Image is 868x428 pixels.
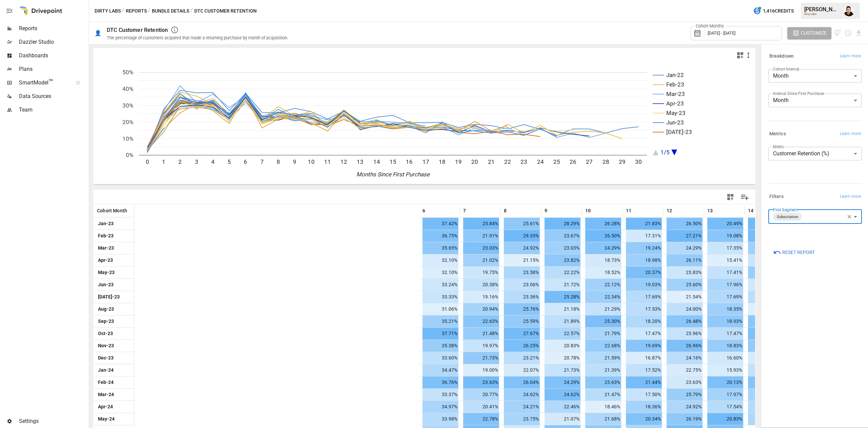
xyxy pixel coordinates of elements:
span: 20.37% [626,267,662,278]
text: 40% [122,85,133,92]
span: 25.76% [504,303,540,315]
text: 28 [603,158,609,165]
span: Dazzler Studio [19,38,87,46]
span: 18.98% [626,254,662,266]
span: Aug-23 [97,303,115,315]
span: 19.97% [463,340,499,352]
span: 25.79% [667,389,703,401]
span: 17.97% [707,389,743,401]
span: 24.62% [504,389,540,401]
span: 17.31% [626,230,662,242]
span: 23.06% [504,279,540,291]
text: 10 [308,158,315,165]
span: 23.63% [463,376,499,388]
text: 22 [504,158,511,165]
text: Months Since First Purchase [356,171,430,178]
span: 26.48% [667,315,703,327]
div: Customer Retention (%) [768,147,862,160]
span: 11 [626,207,631,214]
text: 17 [422,158,429,165]
span: 17.56% [748,279,784,291]
span: 18.36% [626,401,662,413]
span: 6 [422,207,425,214]
button: Schedule report [844,29,852,37]
span: 23.63% [585,376,621,388]
span: 18.35% [707,303,743,315]
span: 19.69% [626,340,662,352]
span: 23.58% [504,267,540,278]
span: 21.73% [545,364,580,376]
span: 22.68% [585,340,621,352]
span: 20.94% [463,303,499,315]
span: Reports [19,24,87,33]
span: 17.41% [707,267,743,278]
span: 26.96% [667,340,703,352]
span: 7 [463,207,466,214]
text: 1 [162,158,165,165]
button: Reports [126,7,147,15]
span: Jun-23 [97,279,115,291]
text: 10% [122,135,133,142]
button: Dirty Labs [95,7,121,15]
h6: Breakdown [769,53,794,60]
span: 22.34% [585,291,621,303]
span: 18.26% [748,401,784,413]
span: 19.16% [463,291,499,303]
span: 24.92% [667,401,703,413]
span: 32.10% [422,254,458,266]
span: Jan-24 [97,364,115,376]
span: Learn more [840,53,861,60]
span: 24.29% [585,242,621,254]
span: 22.75% [667,364,703,376]
span: 14 [748,207,753,214]
span: 22.78% [463,413,499,425]
span: 36.76% [422,376,458,388]
span: 21.83% [626,218,662,230]
span: 24.29% [667,242,703,254]
span: 21.48% [463,328,499,339]
span: 15.93% [707,364,743,376]
span: Reset Report [782,248,815,257]
span: 19.75% [463,267,499,278]
text: 0% [126,152,133,158]
h6: Metrics [769,130,786,138]
text: 25 [553,158,560,165]
span: Oct-23 [97,328,114,339]
text: 1/5 [660,149,670,156]
span: 23.63% [667,376,703,388]
button: Francisco Sanchez [840,1,859,20]
label: First Segment [773,207,798,213]
text: 2 [178,158,182,165]
h6: Filters [769,193,784,200]
span: 17.27% [748,352,784,364]
span: 37.71% [422,328,458,339]
div: 👤 [95,30,101,36]
span: 21.68% [585,413,621,425]
div: Month [768,94,862,107]
button: Customize [787,27,831,39]
text: Jun-23 [666,119,684,126]
img: Francisco Sanchez [844,5,854,16]
span: 26.25% [504,340,540,352]
text: 9 [293,158,296,165]
span: 17.47% [707,328,743,339]
span: 18.03% [748,291,784,303]
span: Team [19,106,87,114]
span: 24.29% [545,376,580,388]
span: 21.02% [748,328,784,339]
span: 17.35% [707,242,743,254]
span: Dashboards [19,52,87,60]
span: Subscription [774,213,801,221]
span: 25.61% [504,218,540,230]
span: 22.12% [585,279,621,291]
span: 26.50% [585,230,621,242]
span: 20.38% [463,279,499,291]
span: Apr-24 [97,401,114,413]
span: 23.03% [463,242,499,254]
span: 21.39% [585,364,621,376]
span: 23.82% [545,254,580,266]
text: 6 [244,158,247,165]
text: 23 [520,158,527,165]
span: Learn more [840,131,861,137]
